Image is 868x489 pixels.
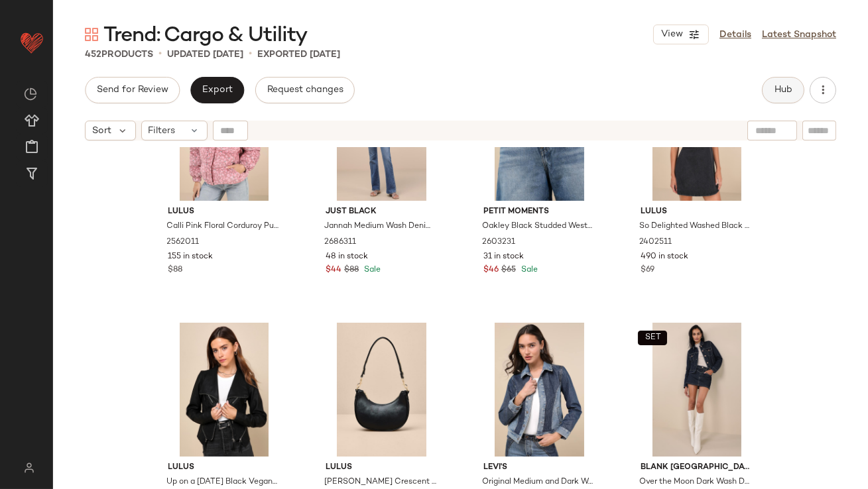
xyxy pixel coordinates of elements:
[324,221,436,233] span: Jannah Medium Wash Denim Low-Rise Bootcut Jeans
[326,462,438,474] span: Lulus
[482,237,515,248] span: 2603231
[85,28,98,41] img: svg%3e
[257,48,340,62] p: Exported [DATE]
[762,28,836,42] a: Latest Snapshot
[24,87,37,101] img: svg%3e
[638,331,667,345] button: SET
[326,206,438,218] span: Just Black
[719,28,751,42] a: Details
[660,29,683,40] span: View
[482,476,594,488] span: Original Medium and Dark Wash Denim Trucker Jacket
[167,221,279,233] span: Calli Pink Floral Corduroy Puffer Jacket
[653,25,709,44] button: View
[361,266,381,274] span: Sale
[774,85,792,95] span: Hub
[639,221,751,233] span: So Delighted Washed Black Denim Corset Seam Mini Dress
[190,77,244,103] button: Export
[639,237,672,248] span: 2402511
[168,251,214,263] span: 155 in stock
[326,264,341,276] span: $44
[641,264,654,276] span: $69
[85,48,153,62] div: Products
[483,251,524,263] span: 31 in stock
[149,124,176,138] span: Filters
[501,264,516,276] span: $65
[249,46,252,62] span: •
[645,333,661,343] span: SET
[483,206,595,218] span: Petit Moments
[326,251,368,263] span: 48 in stock
[641,462,753,474] span: Blank [GEOGRAPHIC_DATA]
[324,237,356,248] span: 2686311
[167,476,279,488] span: Up on a [DATE] Black Vegan Leather Jacket
[92,124,111,138] span: Sort
[255,77,355,103] button: Request changes
[96,85,168,95] span: Send for Review
[16,462,42,473] img: svg%3e
[167,237,200,248] span: 2562011
[641,206,753,218] span: Lulus
[168,264,183,276] span: $88
[483,264,499,276] span: $46
[482,221,594,233] span: Oakley Black Studded Western Belt
[158,323,291,457] img: 11147921_256770.jpg
[103,23,307,49] span: Trend: Cargo & Utility
[158,46,162,62] span: •
[324,476,436,488] span: [PERSON_NAME] Crescent Shoulder Bag
[315,323,448,457] img: 2757691_02_front_2025-09-10.jpg
[473,323,606,457] img: 12405841_2555311.jpg
[519,266,538,274] span: Sale
[85,77,180,103] button: Send for Review
[19,29,45,56] img: heart_red.DM2ytmEG.svg
[630,323,763,457] img: 12169961_2485171.jpg
[762,77,804,103] button: Hub
[202,85,233,95] span: Export
[168,206,280,218] span: Lulus
[344,264,359,276] span: $88
[267,85,343,95] span: Request changes
[483,462,595,474] span: Levi's
[85,50,101,60] span: 452
[639,476,751,488] span: Over the Moon Dark Wash Denim Micro Mini Skirt
[167,48,243,62] p: updated [DATE]
[168,462,280,474] span: Lulus
[641,251,688,263] span: 490 in stock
